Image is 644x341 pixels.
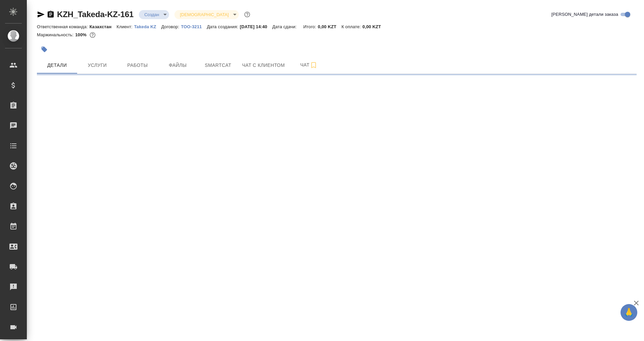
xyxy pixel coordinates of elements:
p: 0,00 KZT [363,24,386,29]
button: 0 [88,31,97,39]
p: [DATE] 14:40 [240,24,272,29]
p: ТОО-3211 [181,24,207,29]
button: 🙏 [621,304,637,321]
div: Создан [174,10,238,19]
button: Доп статусы указывают на важность/срочность заказа [243,10,252,19]
span: Работы [121,61,154,70]
span: Чат с клиентом [242,61,285,70]
p: К оплате: [341,24,363,29]
button: Создан [142,12,161,17]
p: Договор: [161,24,181,29]
a: ТОО-3211 [181,24,207,29]
p: Дата создания: [207,24,240,29]
span: Детали [41,61,73,70]
button: Добавить тэг [37,42,52,57]
p: 0,00 KZT [318,24,341,29]
p: Маржинальность: [37,32,75,37]
button: Скопировать ссылку для ЯМессенджера [37,10,45,18]
span: Smartcat [202,61,234,70]
svg: Подписаться [310,61,318,69]
a: KZH_Takeda-KZ-161 [57,10,133,19]
p: Итого: [303,24,318,29]
div: Создан [139,10,169,19]
span: [PERSON_NAME] детали заказа [551,11,618,18]
button: [DEMOGRAPHIC_DATA] [178,12,230,17]
span: 🙏 [623,305,635,319]
span: Файлы [162,61,194,70]
p: Takeda KZ [134,24,161,29]
p: Дата сдачи: [272,24,298,29]
p: 100% [75,32,88,37]
span: Чат [293,61,325,69]
button: Скопировать ссылку [47,10,55,18]
p: Ответственная команда: [37,24,90,29]
p: Клиент: [116,24,134,29]
p: Казахстан [90,24,117,29]
a: Takeda KZ [134,24,161,29]
span: Услуги [81,61,113,70]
